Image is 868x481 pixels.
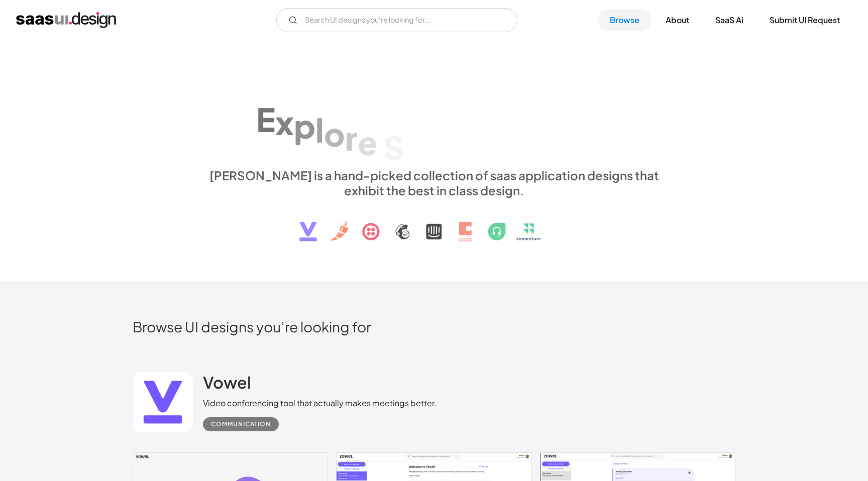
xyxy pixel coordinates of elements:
form: Email Form [276,8,517,32]
div: S [383,128,404,167]
div: [PERSON_NAME] is a hand-picked collection of saas application designs that exhibit the best in cl... [203,168,665,198]
div: l [315,110,324,149]
input: Search UI designs you're looking for... [276,8,517,32]
a: Submit UI Request [757,9,852,31]
a: SaaS Ai [703,9,755,31]
a: home [16,12,116,28]
a: About [654,9,701,31]
a: Browse [598,9,652,31]
div: Communication [211,418,271,430]
img: text, icon, saas logo [282,198,586,250]
h1: Explore SaaS UI design patterns & interactions. [203,80,665,158]
div: x [275,103,294,142]
div: o [324,114,345,153]
div: e [358,124,377,162]
div: E [256,100,275,139]
div: p [294,107,315,146]
h2: Browse UI designs you’re looking for [133,318,735,335]
h2: Vowel [203,372,251,392]
a: Vowel [203,372,251,397]
div: Video conferencing tool that actually makes meetings better. [203,397,437,409]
